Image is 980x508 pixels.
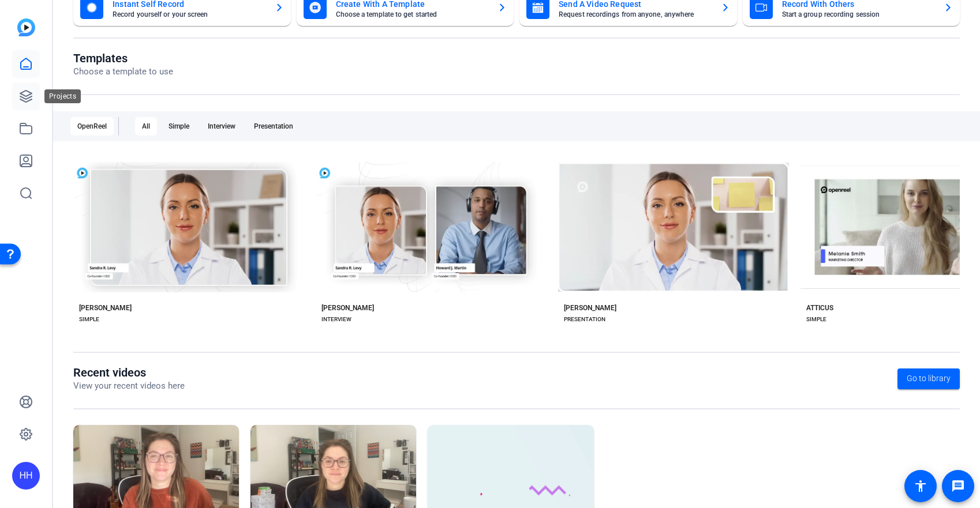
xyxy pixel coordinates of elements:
[806,315,826,324] div: SIMPLE
[559,11,712,18] mat-card-subtitle: Request recordings from anyone, anywhere
[17,18,35,36] img: blue-gradient.svg
[907,372,951,385] span: Go to library
[201,117,242,136] div: Interview
[73,379,185,393] p: View your recent videos here
[73,51,173,65] h1: Templates
[336,11,489,18] mat-card-subtitle: Choose a template to get started
[951,479,965,493] mat-icon: message
[321,315,351,324] div: INTERVIEW
[73,65,173,78] p: Choose a template to use
[113,11,265,18] mat-card-subtitle: Record yourself or your screen
[162,117,196,136] div: Simple
[247,117,300,136] div: Presentation
[564,303,616,313] div: [PERSON_NAME]
[914,479,927,493] mat-icon: accessibility
[135,117,157,136] div: All
[897,368,960,389] a: Go to library
[73,366,185,379] h1: Recent videos
[70,117,114,136] div: OpenReel
[79,303,132,313] div: [PERSON_NAME]
[806,303,833,313] div: ATTICUS
[321,303,374,313] div: [PERSON_NAME]
[79,315,99,324] div: SIMPLE
[564,315,605,324] div: PRESENTATION
[12,462,40,490] div: HH
[782,11,935,18] mat-card-subtitle: Start a group recording session
[44,89,81,103] div: Projects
